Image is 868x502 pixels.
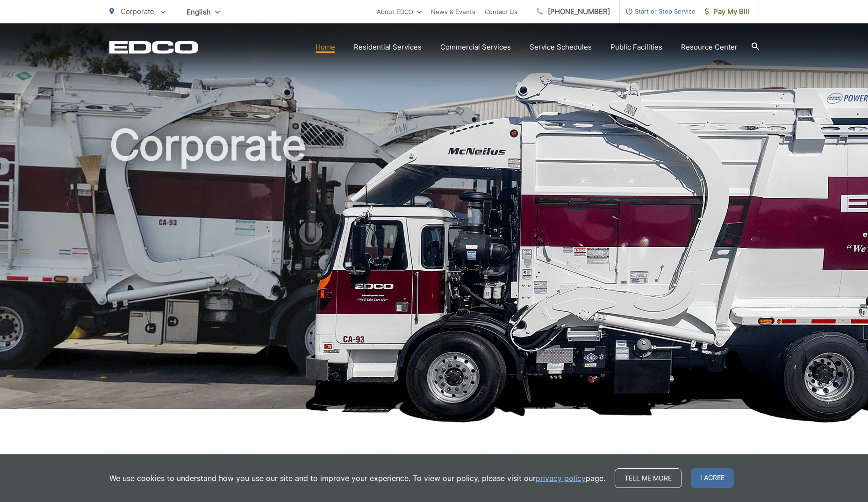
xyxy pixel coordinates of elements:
[377,6,422,17] a: About EDCO
[530,42,592,53] a: Service Schedules
[681,42,738,53] a: Resource Center
[691,468,734,488] span: I agree
[109,41,198,54] a: EDCD logo. Return to the homepage.
[121,7,154,16] span: Corporate
[705,6,749,17] span: Pay My Bill
[109,122,759,417] h1: Corporate
[354,42,422,53] a: Residential Services
[431,6,475,17] a: News & Events
[316,42,335,53] a: Home
[610,42,662,53] a: Public Facilities
[179,4,227,20] span: English
[440,42,511,53] a: Commercial Services
[485,6,517,17] a: Contact Us
[615,468,681,488] a: Tell me more
[536,473,586,484] a: privacy policy
[109,473,605,484] p: We use cookies to understand how you use our site and to improve your experience. To view our pol...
